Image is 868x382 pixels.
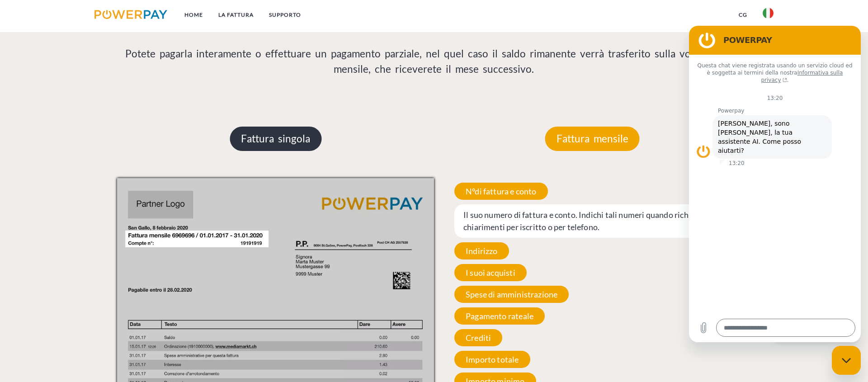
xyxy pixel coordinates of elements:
[94,10,167,19] img: logo-powerpay.svg
[454,307,545,325] span: Pagamento rateale
[454,351,530,368] span: Importo totale
[545,127,640,151] p: Fattura mensile
[454,286,569,303] span: Spese di amministrazione
[689,26,861,342] iframe: Finestra di messaggistica
[230,127,321,151] p: Fattura singola
[177,7,211,23] a: Home
[454,264,527,281] span: I suoi acquisti
[454,329,502,346] span: Crediti
[261,7,309,23] a: Supporto
[832,346,861,375] iframe: Pulsante per aprire la finestra di messaggistica, conversazione in corso
[454,242,509,259] span: Indirizzo
[731,7,755,23] a: CG
[454,204,731,238] span: Il suo numero di fattura e conto. Indichi tali numeri quando richiede chiarimenti per iscritto o ...
[211,7,261,23] a: LA FATTURA
[117,46,751,77] p: Potete pagarla interamente o effettuare un pagamento parziale, nel quel caso il saldo rimanente v...
[763,8,774,19] img: it
[454,183,548,200] span: N°di fattura e conto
